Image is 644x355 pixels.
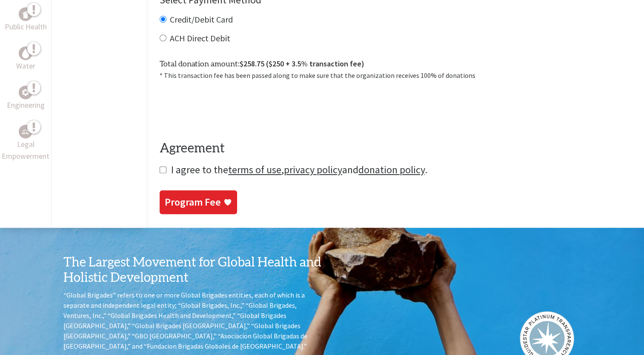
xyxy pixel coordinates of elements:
p: Legal Empowerment [2,138,49,162]
label: Total donation amount: [160,58,364,70]
div: Legal Empowerment [19,125,32,138]
label: Credit/Debit Card [170,14,233,25]
a: EngineeringEngineering [7,86,45,111]
iframe: reCAPTCHA [160,91,289,124]
div: Water [19,46,32,60]
img: Legal Empowerment [22,129,29,134]
h3: The Largest Movement for Global Health and Holistic Development [63,255,322,286]
a: Public HealthPublic Health [5,7,47,33]
img: Engineering [22,89,29,96]
a: donation policy [358,163,425,176]
p: Engineering [7,99,45,111]
label: ACH Direct Debit [170,33,230,43]
a: privacy policy [284,163,342,176]
h4: Agreement [160,141,630,156]
p: “Global Brigades” refers to one or more Global Brigades entities, each of which is a separate and... [63,290,322,351]
p: Public Health [5,21,47,33]
p: * This transaction fee has been passed along to make sure that the organization receives 100% of ... [160,70,630,80]
a: Legal EmpowermentLegal Empowerment [2,125,49,162]
span: $258.75 ($250 + 3.5% transaction fee) [240,59,364,69]
div: Program Fee [165,195,221,209]
img: Water [22,48,29,58]
img: Public Health [22,10,29,18]
a: Program Fee [160,190,237,214]
div: Public Health [19,7,32,21]
a: WaterWater [16,46,35,72]
a: terms of use [228,163,281,176]
div: Engineering [19,86,32,99]
p: Water [16,60,35,72]
span: I agree to the , and . [171,163,427,176]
